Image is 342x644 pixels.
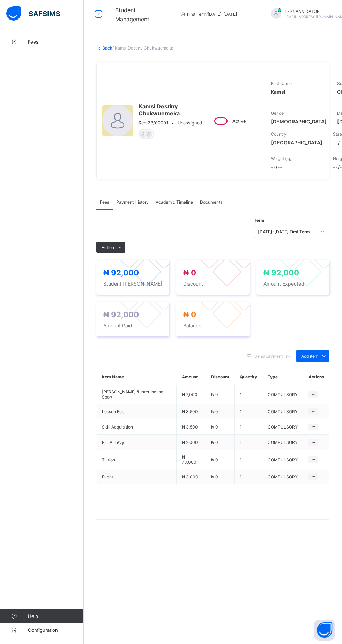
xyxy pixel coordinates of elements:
span: Lesson Fee [102,409,171,414]
span: ₦ 0 [211,474,218,479]
td: COMPULSORY [262,385,303,404]
span: [DEMOGRAPHIC_DATA] [271,119,327,124]
span: ₦ 0 [211,409,218,414]
span: Weight (kg) [271,156,293,161]
span: ₦ 0 [211,392,218,397]
td: 1 [235,419,262,435]
span: First Name [271,81,292,86]
td: COMPULSORY [262,435,303,450]
td: COMPULSORY [262,419,303,435]
span: ₦ 7,000 [182,392,198,397]
span: Action [102,245,114,250]
span: Documents [200,199,222,205]
span: [GEOGRAPHIC_DATA] [271,139,322,145]
th: Amount [177,369,206,385]
span: Fees [28,39,84,45]
span: Student Management [115,7,149,23]
span: Help [28,613,83,619]
span: ₦ 73,000 [182,454,196,465]
th: Quantity [235,369,262,385]
th: Item Name [97,369,177,385]
span: Fees [100,199,109,205]
span: Payment History [116,199,149,205]
span: Send payment link [254,354,291,359]
img: safsims [6,6,60,21]
td: COMPULSORY [262,469,303,485]
span: Amount Paid [103,323,162,328]
span: Configuration [28,627,83,633]
span: --/-- [271,164,322,170]
span: ₦ 3,000 [182,474,198,479]
span: Active [232,119,246,124]
span: Add item [301,354,318,359]
span: ₦ 0 [211,457,218,462]
span: Unassigned [178,120,202,126]
div: • [139,120,202,126]
span: ₦ 3,500 [182,424,198,430]
span: Tuition [102,457,171,462]
span: / Kamsi Destiny Chukwuemeka [112,45,173,51]
span: ₦ 0 [183,268,196,277]
span: [PERSON_NAME] & Inter-house Sport [102,389,171,400]
span: Term [254,218,264,223]
th: Actions [303,369,329,385]
button: Open asap [314,620,335,641]
a: Back [102,45,112,51]
td: COMPULSORY [262,450,303,469]
span: ₦ 0 [211,424,218,430]
span: Gender [271,111,285,116]
div: [DATE]-[DATE] First Term [258,229,317,234]
span: ₦ 92,000 [263,268,299,277]
span: Kamsi Destiny Chukwuemeka [139,103,202,117]
td: 1 [235,469,262,485]
span: session/term information [180,12,237,17]
span: ₦ 0 [211,440,218,445]
span: Skill Acquisition [102,424,171,430]
span: Discount [183,281,242,287]
span: Academic Timeline [156,199,193,205]
span: ₦ 2,000 [182,440,198,445]
span: Balance [183,323,242,328]
span: ₦ 0 [183,310,196,319]
td: COMPULSORY [262,404,303,419]
td: 1 [235,404,262,419]
td: 1 [235,385,262,404]
span: Rcm23/00091 [139,120,168,126]
span: Event [102,474,171,479]
th: Type [262,369,303,385]
span: ₦ 3,500 [182,409,198,414]
span: Country [271,131,287,137]
span: ₦ 92,000 [103,310,139,319]
td: 1 [235,435,262,450]
td: 1 [235,450,262,469]
span: P.T.A. Levy [102,440,171,445]
span: Kamsi [271,89,327,95]
span: ₦ 92,000 [103,268,139,277]
span: Student [PERSON_NAME] [103,281,162,287]
th: Discount [206,369,235,385]
span: Amount Expected [263,281,322,287]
